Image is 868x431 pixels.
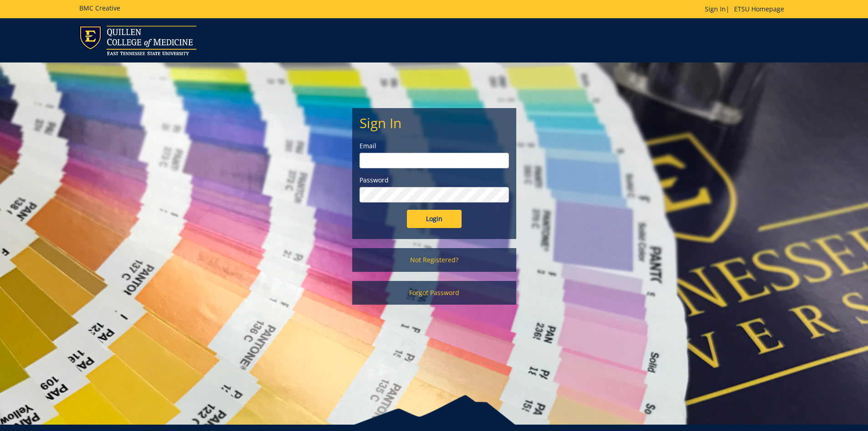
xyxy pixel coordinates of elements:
a: Forgot Password [352,281,516,305]
h5: BMC Creative [79,5,120,11]
input: Login [407,210,462,228]
label: Password [360,176,509,185]
label: Email [360,141,509,151]
a: Sign In [705,5,726,13]
h2: Sign In [360,115,509,130]
a: Not Registered? [352,248,516,272]
img: ETSU logo [79,26,196,55]
p: | [705,5,789,14]
a: ETSU Homepage [729,5,789,13]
